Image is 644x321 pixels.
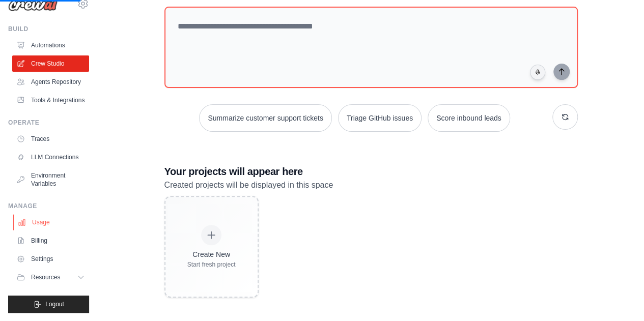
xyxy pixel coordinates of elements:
[13,214,90,230] a: Usage
[12,269,89,285] button: Resources
[8,202,89,210] div: Manage
[12,251,89,267] a: Settings
[530,65,545,80] button: Click to speak your automation idea
[31,273,60,281] span: Resources
[8,25,89,33] div: Build
[12,37,89,53] a: Automations
[12,149,89,165] a: LLM Connections
[199,104,331,132] button: Summarize customer support tickets
[12,167,89,192] a: Environment Variables
[12,131,89,147] a: Traces
[12,92,89,108] a: Tools & Integrations
[428,104,510,132] button: Score inbound leads
[12,55,89,72] a: Crew Studio
[45,300,64,308] span: Logout
[187,249,236,259] div: Create New
[12,232,89,249] a: Billing
[552,104,578,130] button: Get new suggestions
[8,119,89,127] div: Operate
[164,179,578,192] p: Created projects will be displayed in this space
[12,74,89,90] a: Agents Repository
[8,296,89,313] button: Logout
[164,164,578,179] h3: Your projects will appear here
[338,104,422,132] button: Triage GitHub issues
[187,260,236,269] div: Start fresh project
